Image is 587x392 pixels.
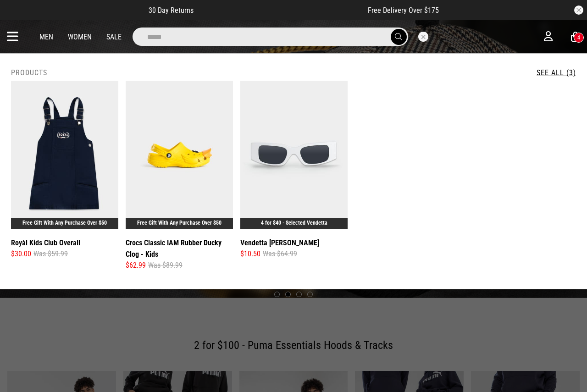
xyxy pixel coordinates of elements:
[39,33,53,41] a: Men
[537,68,576,77] a: See All (3)
[577,34,580,41] div: 4
[418,32,428,42] button: Close search
[149,6,194,15] span: 30 Day Returns
[22,220,107,226] a: Free Gift With Any Purchase Over $50
[240,248,260,259] span: $10.50
[11,68,47,77] h2: Products
[11,248,31,259] span: $30.00
[126,260,146,271] span: $62.99
[7,4,35,31] button: Open LiveChat chat widget
[126,237,233,260] a: Crocs Classic IAM Rubber Ducky Clog - Kids
[263,248,297,259] span: Was $64.99
[148,260,183,271] span: Was $89.99
[240,81,348,229] img: Vendetta Solaire Sunglasses in White
[240,237,319,248] a: Vendetta [PERSON_NAME]
[126,81,233,229] img: Crocs Classic Iam Rubber Ducky Clog - Kids in Yellow
[261,220,327,226] a: 4 for $40 - Selected Vendetta
[11,237,80,248] a: Royàl Kids Club Overall
[212,6,349,15] iframe: Customer reviews powered by Trustpilot
[571,32,580,42] a: 4
[106,33,122,41] a: Sale
[137,220,222,226] a: Free Gift With Any Purchase Over $50
[368,6,439,15] span: Free Delivery Over $175
[33,248,68,259] span: Was $59.99
[68,33,92,41] a: Women
[11,81,118,229] img: Royàl Kids Club Overall in Blue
